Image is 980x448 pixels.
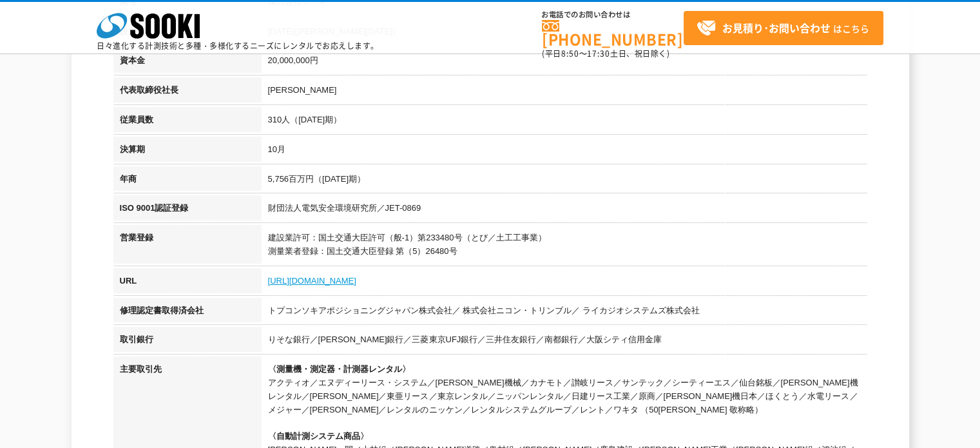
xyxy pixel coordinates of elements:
[542,48,669,59] span: (平日 ～ 土日、祝日除く)
[113,298,262,327] th: 修理認定書取得済会社
[587,48,610,59] span: 17:30
[262,225,867,268] td: 建設業許可：国土交通大臣許可（般-1）第233480号（とび／土工工事業） 測量業者登録：国土交通大臣登録 第（5）26480号
[542,11,684,19] span: お電話でのお問い合わせは
[268,431,369,441] span: 〈自動計測システム商品〉
[268,276,356,286] a: [URL][DOMAIN_NAME]
[113,166,262,196] th: 年商
[113,77,262,107] th: 代表取締役社長
[262,48,867,77] td: 20,000,000円
[113,137,262,166] th: 決算期
[113,107,262,137] th: 従業員数
[113,48,262,77] th: 資本金
[262,195,867,225] td: 財団法人電気安全環境研究所／JET-0869
[697,19,869,38] span: はこちら
[722,20,831,35] strong: お見積り･お問い合わせ
[684,11,883,45] a: お見積り･お問い合わせはこちら
[113,225,262,268] th: 営業登録
[542,20,684,46] a: [PHONE_NUMBER]
[262,327,867,356] td: りそな銀行／[PERSON_NAME]銀行／三菱東京UFJ銀行／三井住友銀行／南都銀行／大阪シティ信用金庫
[262,107,867,137] td: 310人（[DATE]期）
[262,77,867,107] td: [PERSON_NAME]
[113,268,262,298] th: URL
[262,166,867,196] td: 5,756百万円（[DATE]期）
[262,298,867,327] td: トプコンソキアポジショニングジャパン株式会社／ 株式会社ニコン・トリンブル／ ライカジオシステムズ株式会社
[97,42,379,50] p: 日々進化する計測技術と多種・多様化するニーズにレンタルでお応えします。
[262,137,867,166] td: 10月
[561,48,579,59] span: 8:50
[113,327,262,356] th: 取引銀行
[113,195,262,225] th: ISO 9001認証登録
[268,364,410,374] span: 〈測量機・測定器・計測器レンタル〉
